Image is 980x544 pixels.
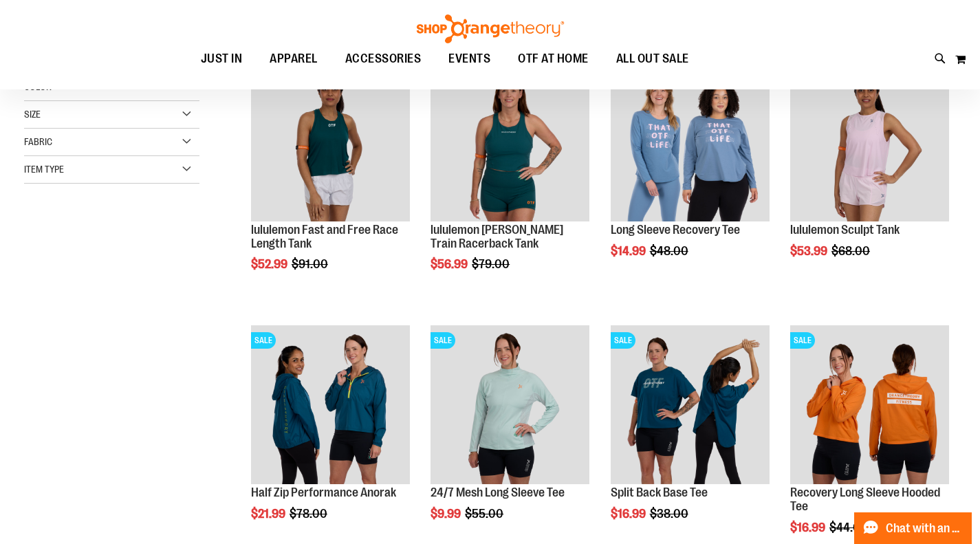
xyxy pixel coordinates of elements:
[611,223,740,237] a: Long Sleeve Recovery Tee
[448,43,490,74] span: EVENTS
[431,63,589,224] a: lululemon Wunder Train Racerback TankSALE
[431,223,563,250] a: lululemon [PERSON_NAME] Train Racerback Tank
[201,43,243,74] span: JUST IN
[424,56,596,307] div: product
[251,257,290,271] span: $52.99
[431,332,455,349] span: SALE
[854,512,972,544] button: Chat with an Expert
[431,325,589,484] img: 24/7 Mesh Long Sleeve Tee
[251,325,410,486] a: Half Zip Performance AnorakSALE
[611,325,770,484] img: Split Back Base Tee
[616,43,689,74] span: ALL OUT SALE
[831,244,872,258] span: $68.00
[518,43,589,74] span: OTF AT HOME
[790,486,940,513] a: Recovery Long Sleeve Hooded Tee
[431,63,589,221] img: lululemon Wunder Train Racerback Tank
[472,257,512,271] span: $79.00
[24,136,52,147] span: Fabric
[345,43,422,74] span: ACCESSORIES
[604,56,776,293] div: product
[24,109,41,120] span: Size
[650,244,690,258] span: $48.00
[790,325,949,484] img: Main Image of Recovery Long Sleeve Hooded Tee
[783,56,956,293] div: product
[650,507,690,521] span: $38.00
[611,325,770,486] a: Split Back Base TeeSALE
[431,507,463,521] span: $9.99
[251,507,287,521] span: $21.99
[24,164,64,175] span: Item Type
[251,332,276,349] span: SALE
[829,521,870,534] span: $44.00
[251,223,398,250] a: lululemon Fast and Free Race Length Tank
[290,507,329,521] span: $78.00
[611,486,708,499] a: Split Back Base Tee
[611,63,770,221] img: Main of 2024 AUGUST Long Sleeve Recovery Tee
[790,332,815,349] span: SALE
[251,486,396,499] a: Half Zip Performance Anorak
[431,325,589,486] a: 24/7 Mesh Long Sleeve TeeSALE
[270,43,318,74] span: APPAREL
[431,486,565,499] a: 24/7 Mesh Long Sleeve Tee
[790,63,949,221] img: Main Image of 1538347
[251,63,410,224] a: Main view of 2024 August lululemon Fast and Free Race Length TankSALE
[790,521,827,534] span: $16.99
[251,63,410,221] img: Main view of 2024 August lululemon Fast and Free Race Length Tank
[251,325,410,484] img: Half Zip Performance Anorak
[790,244,829,258] span: $53.99
[611,63,770,224] a: Main of 2024 AUGUST Long Sleeve Recovery TeeSALE
[790,223,900,237] a: lululemon Sculpt Tank
[611,244,648,258] span: $14.99
[465,507,505,521] span: $55.00
[886,522,963,535] span: Chat with an Expert
[790,325,949,486] a: Main Image of Recovery Long Sleeve Hooded TeeSALE
[431,257,470,271] span: $56.99
[611,332,635,349] span: SALE
[244,56,417,307] div: product
[415,14,566,43] img: Shop Orangetheory
[611,507,648,521] span: $16.99
[292,257,330,271] span: $91.00
[790,63,949,224] a: Main Image of 1538347SALE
